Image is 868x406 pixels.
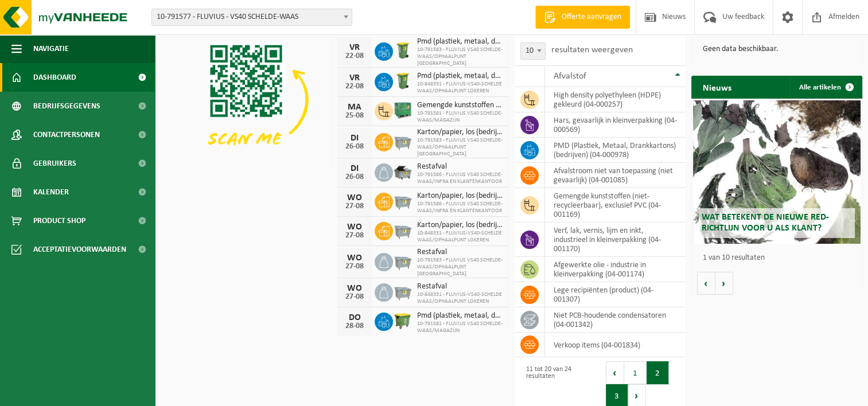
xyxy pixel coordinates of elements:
[33,92,100,120] span: Bedrijfsgegevens
[33,34,69,63] span: Navigatie
[33,63,76,92] span: Dashboard
[343,103,366,112] div: MA
[417,248,503,257] span: Restafval
[520,42,546,60] span: 10
[343,173,366,181] div: 26-08
[545,222,686,257] td: verf, lak, vernis, lijm en inkt, industrieel in kleinverpakking (04-001170)
[33,149,76,178] span: Gebruikers
[393,41,412,60] img: WB-0240-HPE-GN-50
[33,178,69,206] span: Kalender
[551,45,633,54] label: resultaten weergeven
[393,311,412,330] img: WB-1100-HPE-GN-50
[343,253,366,263] div: WO
[151,9,352,26] span: 10-791577 - FLUVIUS - VS40 SCHELDE-WAAS
[343,112,366,120] div: 25-08
[647,361,669,384] button: 2
[33,235,126,264] span: Acceptatievoorwaarden
[521,43,545,59] span: 10
[343,134,366,143] div: DI
[417,282,503,291] span: Restafval
[393,282,412,301] img: WB-2500-GAL-GY-01
[343,322,366,330] div: 28-08
[417,291,503,305] span: 10-848331 - FLUVIUS-VS40-SCHELDE WAAS/OPHAALPUNT LOKEREN
[33,206,85,235] span: Product Shop
[343,73,366,83] div: VR
[393,251,412,271] img: WB-2500-GAL-GY-01
[152,9,352,25] span: 10-791577 - FLUVIUS - VS40 SCHELDE-WAAS
[559,11,624,23] span: Offerte aanvragen
[417,110,503,124] span: 10-791581 - FLUVIUS VS40 SCHELDE-WAAS/MAGAZIJN
[343,193,366,202] div: WO
[545,87,686,112] td: high density polyethyleen (HDPE) gekleurd (04-000257)
[417,101,503,110] span: Gemengde kunststoffen (niet-recycleerbaar), exclusief pvc
[417,128,503,137] span: Karton/papier, los (bedrijven)
[417,201,503,214] span: 10-791586 - FLUVIUS VS40 SCHELDE-WAAS/INFRA EN KLANTENKANTOOR
[545,112,686,138] td: hars, gevaarlijk in kleinverpakking (04-000569)
[545,333,686,357] td: verkoop items (04-001834)
[545,138,686,163] td: PMD (Plastiek, Metaal, Drankkartons) (bedrijven) (04-000978)
[161,36,332,164] img: Download de VHEPlus App
[545,257,686,282] td: afgewerkte olie - industrie in kleinverpakking (04-001174)
[393,162,412,181] img: WB-5000-GAL-GY-01
[417,162,503,171] span: Restafval
[697,272,715,295] button: Vorige
[343,313,366,322] div: DO
[790,76,861,99] a: Alle artikelen
[393,220,412,240] img: WB-2500-GAL-GY-01
[417,192,503,201] span: Karton/papier, los (bedrijven)
[417,171,503,185] span: 10-791586 - FLUVIUS VS40 SCHELDE-WAAS/INFRA EN KLANTENKANTOOR
[343,43,366,52] div: VR
[417,81,503,95] span: 10-848331 - FLUVIUS-VS40-SCHELDE WAAS/OPHAALPUNT LOKEREN
[417,230,503,244] span: 10-848331 - FLUVIUS-VS40-SCHELDE WAAS/OPHAALPUNT LOKEREN
[343,83,366,91] div: 22-08
[693,100,861,244] a: Wat betekent de nieuwe RED-richtlijn voor u als klant?
[343,202,366,210] div: 27-08
[606,361,624,384] button: Previous
[624,361,647,384] button: 1
[545,307,686,333] td: niet PCB-houdende condensatoren (04-001342)
[417,311,503,321] span: Pmd (plastiek, metaal, drankkartons) (bedrijven)
[343,293,366,301] div: 27-08
[33,120,100,149] span: Contactpersonen
[343,164,366,173] div: DI
[702,213,829,233] span: Wat betekent de nieuwe RED-richtlijn voor u als klant?
[343,222,366,232] div: WO
[417,46,503,67] span: 10-791583 - FLUVIUS VS40 SCHELDE-WAAS/OPHAALPUNT [GEOGRAPHIC_DATA]
[417,221,503,230] span: Karton/papier, los (bedrijven)
[417,72,503,81] span: Pmd (plastiek, metaal, drankkartons) (bedrijven)
[343,263,366,271] div: 27-08
[715,272,733,295] button: Volgende
[545,163,686,188] td: afvalstroom niet van toepassing (niet gevaarlijk) (04-001085)
[691,76,743,98] h2: Nieuws
[545,282,686,307] td: lege recipiënten (product) (04-001307)
[343,232,366,240] div: 27-08
[703,45,851,53] p: Geen data beschikbaar.
[393,131,412,151] img: WB-2500-GAL-GY-01
[535,6,630,29] a: Offerte aanvragen
[343,143,366,151] div: 26-08
[417,257,503,278] span: 10-791583 - FLUVIUS VS40 SCHELDE-WAAS/OPHAALPUNT [GEOGRAPHIC_DATA]
[545,188,686,222] td: gemengde kunststoffen (niet-recycleerbaar), exclusief PVC (04-001169)
[417,321,503,334] span: 10-791581 - FLUVIUS VS40 SCHELDE-WAAS/MAGAZIJN
[703,254,857,262] p: 1 van 10 resultaten
[393,100,412,120] img: PB-HB-1400-HPE-GN-01
[393,71,412,91] img: WB-0240-HPE-GN-50
[554,72,586,81] span: Afvalstof
[393,191,412,210] img: WB-2500-GAL-GY-01
[417,37,503,46] span: Pmd (plastiek, metaal, drankkartons) (bedrijven)
[417,137,503,158] span: 10-791583 - FLUVIUS VS40 SCHELDE-WAAS/OPHAALPUNT [GEOGRAPHIC_DATA]
[343,52,366,60] div: 22-08
[343,284,366,293] div: WO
